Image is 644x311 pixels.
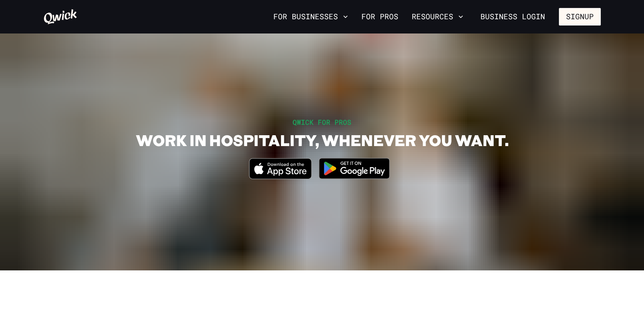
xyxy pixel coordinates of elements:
[559,8,601,26] button: Signup
[136,131,509,149] h1: WORK IN HOSPITALITY, WHENEVER YOU WANT.
[270,10,351,24] button: For Businesses
[249,172,312,181] a: Download on the App Store
[293,118,351,126] span: QWICK FOR PROS
[314,153,395,184] img: Get it on Google Play
[408,10,467,24] button: Resources
[358,10,402,24] a: For Pros
[473,8,552,26] a: Business Login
